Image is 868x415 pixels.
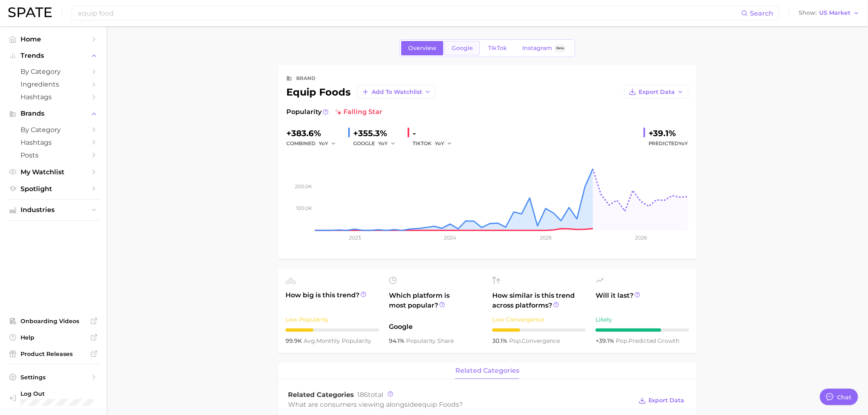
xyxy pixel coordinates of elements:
span: predicted growth [616,337,680,344]
button: Export Data [637,395,687,406]
div: +383.6% [286,127,342,140]
span: Predicted [649,139,688,148]
span: Settings [21,374,86,381]
button: Export Data [624,85,688,99]
div: TIKTOK [413,139,458,148]
span: Export Data [649,397,685,404]
a: Overview [401,41,443,55]
span: Spotlight [21,185,86,193]
span: Instagram [522,45,552,52]
span: equip foods [418,401,459,408]
a: Product Releases [7,348,100,360]
span: 94.1% [389,337,406,344]
span: Export Data [639,89,675,96]
span: by Category [21,126,86,134]
a: by Category [7,123,100,136]
a: Hashtags [7,136,100,149]
span: +39.1% [596,337,616,344]
span: Industries [21,206,86,214]
span: related categories [455,367,519,374]
span: Search [750,9,774,17]
div: 3 / 10 [492,328,586,332]
span: How similar is this trend across platforms? [492,291,586,310]
span: Overview [408,45,436,52]
a: Help [7,331,100,344]
tspan: 2023 [349,235,361,241]
div: - [413,127,458,140]
span: Beta [556,45,564,52]
button: YoY [435,139,452,148]
span: Home [21,35,86,43]
span: Which platform is most popular? [389,291,482,318]
div: brand [296,73,315,83]
div: Low Popularity [286,315,379,324]
span: Hashtags [21,93,86,101]
div: What are consumers viewing alongside ? [288,399,633,410]
span: Related Categories [288,391,354,399]
span: falling star [335,107,382,117]
div: equip foods [286,85,436,99]
span: Hashtags [21,139,86,146]
span: Help [21,334,86,341]
button: Industries [7,204,100,216]
tspan: 2024 [444,235,457,241]
a: My Watchlist [7,166,100,178]
abbr: popularity index [616,337,628,344]
span: Popularity [286,107,322,117]
a: Spotlight [7,182,100,195]
a: Ingredients [7,78,100,91]
span: YoY [435,140,444,147]
a: Settings [7,371,100,383]
div: GOOGLE [353,139,401,148]
div: 3 / 10 [286,328,379,332]
a: Hashtags [7,91,100,103]
span: Will it last? [596,291,689,310]
button: Brands [7,107,100,120]
span: YoY [319,140,328,147]
span: 99.9k [286,337,304,344]
span: convergence [509,337,560,344]
span: Trends [21,52,86,59]
span: YoY [679,140,688,146]
a: TikTok [481,41,514,55]
span: Google [452,45,473,52]
img: SPATE [8,7,52,17]
div: +355.3% [353,127,401,140]
a: Home [7,33,100,46]
button: YoY [378,139,396,148]
div: Likely [596,315,689,324]
span: My Watchlist [21,168,86,176]
img: falling star [335,109,342,115]
span: by Category [21,68,86,75]
a: Onboarding Videos [7,315,100,327]
span: How big is this trend? [286,290,379,310]
span: Posts [21,151,86,159]
a: InstagramBeta [515,41,573,55]
div: combined [286,139,342,148]
button: Trends [7,50,100,62]
span: monthly popularity [304,337,371,344]
tspan: 2026 [635,235,647,241]
div: Low Convergence [492,315,586,324]
a: Posts [7,149,100,162]
a: Log out. Currently logged in with e-mail lauren.alexander@emersongroup.com. [7,388,100,408]
button: YoY [319,139,336,148]
span: Log Out [21,390,131,397]
span: popularity share [406,337,454,344]
span: Show [799,11,817,15]
span: Brands [21,110,86,117]
div: +39.1% [649,127,688,140]
a: Google [445,41,480,55]
span: YoY [378,140,388,147]
button: ShowUS Market [797,8,862,18]
span: 186 [357,391,368,399]
span: TikTok [488,45,507,52]
span: US Market [820,11,851,15]
div: 7 / 10 [596,328,689,332]
span: Product Releases [21,350,86,358]
span: Add to Watchlist [372,89,422,96]
span: Google [389,322,482,332]
tspan: 2025 [540,235,552,241]
span: total [357,391,383,399]
abbr: popularity index [509,337,522,344]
